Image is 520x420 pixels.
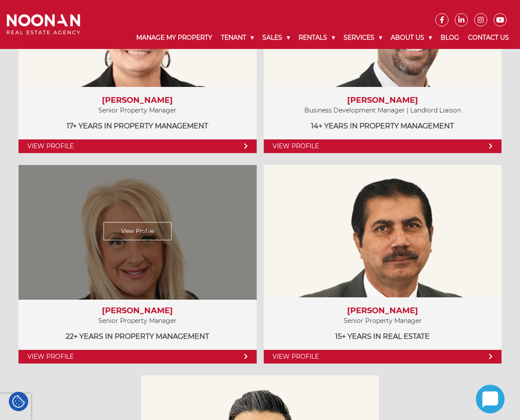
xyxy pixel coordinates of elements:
[273,315,493,326] p: Senior Property Manager
[9,392,28,411] div: Cookie Settings
[27,331,248,342] p: 22+ years in Property Management
[273,331,493,342] p: 15+ years in Real Estate
[258,26,294,49] a: Sales
[339,26,386,49] a: Services
[273,120,493,131] p: 14+ years in Property Management
[104,222,172,240] a: View Profile
[386,26,436,49] a: About Us
[27,120,248,131] p: 17+ years in Property Management
[217,26,258,49] a: Tenant
[27,306,248,316] h3: [PERSON_NAME]
[27,96,248,105] h3: [PERSON_NAME]
[294,26,339,49] a: Rentals
[273,306,493,316] h3: [PERSON_NAME]
[273,96,493,105] h3: [PERSON_NAME]
[464,26,513,49] a: Contact Us
[27,105,248,116] p: Senior Property Manager
[7,14,80,34] img: Noonan Real Estate Agency
[264,350,502,364] a: View Profile
[132,26,217,49] a: Manage My Property
[264,139,502,153] a: View Profile
[436,26,464,49] a: Blog
[27,315,248,326] p: Senior Property Manager
[19,139,257,153] a: View Profile
[19,350,257,364] a: View Profile
[273,105,493,116] p: Business Development Manager | Landlord Liaison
